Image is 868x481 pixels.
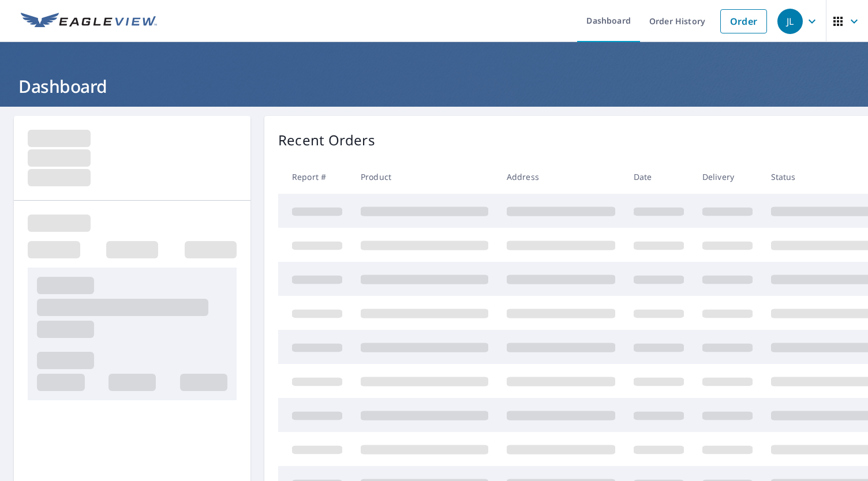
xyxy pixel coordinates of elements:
th: Product [351,160,497,194]
th: Address [497,160,624,194]
div: JL [777,9,803,34]
p: Recent Orders [278,130,375,151]
h1: Dashboard [14,74,854,98]
th: Report # [278,160,351,194]
a: Order [720,9,767,33]
th: Date [624,160,693,194]
img: EV Logo [21,13,157,30]
th: Delivery [693,160,762,194]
